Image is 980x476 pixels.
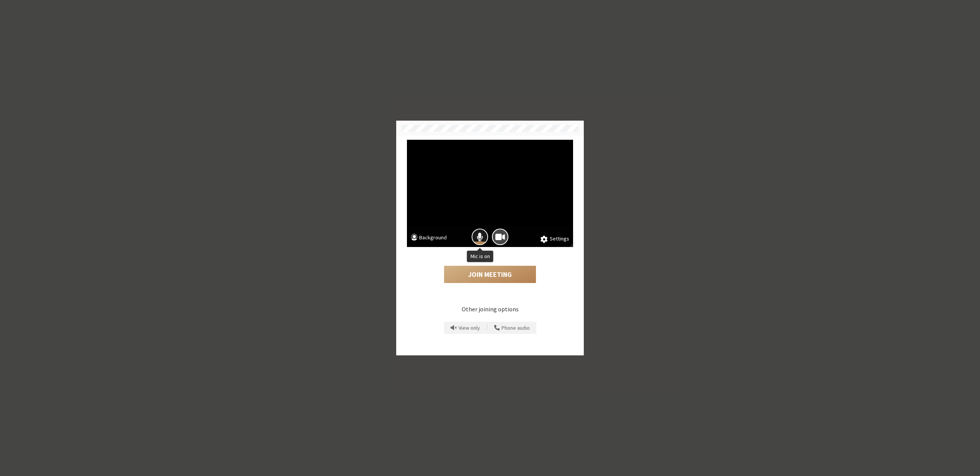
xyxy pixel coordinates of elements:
button: Settings [541,235,569,243]
button: Mic is on [472,229,488,245]
span: | [487,323,488,333]
span: Phone audio [501,325,530,331]
p: Other joining options [407,304,573,314]
button: Use your phone for mic and speaker while you view the meeting on this device. [492,322,532,334]
span: View only [459,325,480,331]
button: Prevent echo when there is already an active mic and speaker in the room. [448,322,483,334]
button: Camera is on [492,229,508,245]
button: Background [411,234,447,243]
button: Join Meeting [444,266,536,283]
